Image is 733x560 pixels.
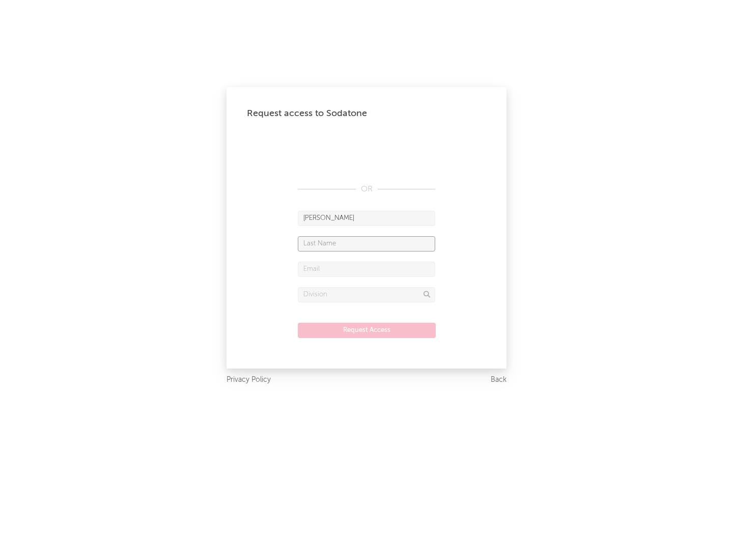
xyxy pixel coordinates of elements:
a: Privacy Policy [227,374,271,386]
div: OR [298,183,435,195]
input: Last Name [298,236,435,251]
div: Request access to Sodatone [247,107,486,120]
a: Back [491,374,506,386]
input: First Name [298,211,435,226]
button: Request Access [298,323,436,338]
input: Email [298,262,435,277]
input: Division [298,287,435,302]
